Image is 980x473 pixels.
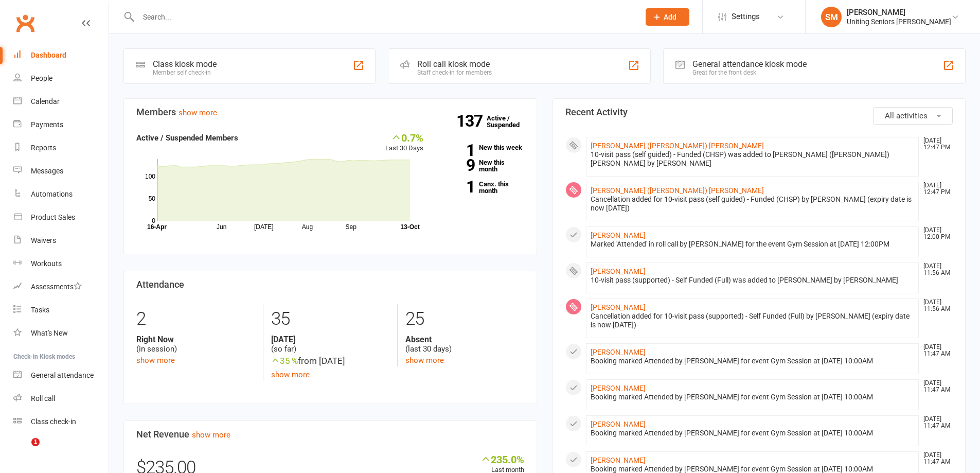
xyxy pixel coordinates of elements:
[439,179,475,195] strong: 1
[439,181,524,194] a: 1Canx. this month
[10,438,35,463] iframe: Intercom live chat
[885,111,928,120] span: All activities
[13,67,109,90] a: People
[918,344,952,357] time: [DATE] 11:47 AM
[591,186,764,195] a: [PERSON_NAME] ([PERSON_NAME]) [PERSON_NAME]
[192,430,230,440] a: show more
[153,69,217,76] div: Member self check-in
[487,107,532,136] a: 137Active / Suspended
[135,10,632,24] input: Search...
[591,267,646,275] a: [PERSON_NAME]
[591,357,915,365] div: Booking marked Attended by [PERSON_NAME] for event Gym Session at [DATE] 10:00AM
[136,356,175,365] a: show more
[405,335,524,354] div: (last 30 days)
[480,453,524,465] div: 235.0%
[136,304,255,335] div: 2
[271,304,389,335] div: 35
[847,8,951,17] div: [PERSON_NAME]
[31,190,73,198] div: Automations
[405,335,524,344] strong: Absent
[732,5,760,28] span: Settings
[31,371,94,379] div: General attendance
[847,17,951,26] div: Uniting Seniors [PERSON_NAME]
[31,213,75,221] div: Product Sales
[153,59,217,69] div: Class kiosk mode
[136,335,255,354] div: (in session)
[31,167,63,175] div: Messages
[31,417,76,426] div: Class check-in
[31,120,63,129] div: Payments
[591,312,915,329] div: Cancellation added for 10-visit pass (supported) - Self Funded (Full) by [PERSON_NAME] (expiry da...
[692,69,807,76] div: Great for the front desk
[31,74,52,82] div: People
[385,132,423,143] div: 0.7%
[13,387,109,410] a: Roll call
[918,299,952,312] time: [DATE] 11:56 AM
[821,7,842,27] div: SM
[591,393,915,401] div: Booking marked Attended by [PERSON_NAME] for event Gym Session at [DATE] 10:00AM
[385,132,423,154] div: Last 30 Days
[13,299,109,322] a: Tasks
[31,283,82,291] div: Assessments
[31,438,40,446] span: 1
[271,356,298,366] span: 35 %
[13,252,109,275] a: Workouts
[271,335,389,344] strong: [DATE]
[591,195,915,213] div: Cancellation added for 10-visit pass (self guided) - Funded (CHSP) by [PERSON_NAME] (expiry date ...
[31,51,66,59] div: Dashboard
[417,69,492,76] div: Staff check-in for members
[31,306,49,314] div: Tasks
[591,429,915,437] div: Booking marked Attended by [PERSON_NAME] for event Gym Session at [DATE] 10:00AM
[136,133,238,143] strong: Active / Suspended Members
[918,137,952,151] time: [DATE] 12:47 PM
[13,160,109,183] a: Messages
[13,206,109,229] a: Product Sales
[13,322,109,345] a: What's New
[591,150,915,168] div: 10-visit pass (self guided) - Funded (CHSP) was added to [PERSON_NAME] ([PERSON_NAME]) [PERSON_NA...
[591,303,646,311] a: [PERSON_NAME]
[13,410,109,433] a: Class kiosk mode
[439,159,524,172] a: 9New this month
[13,113,109,136] a: Payments
[591,240,915,249] div: Marked 'Attended' in roll call by [PERSON_NAME] for the event Gym Session at [DATE] 12:00PM
[918,182,952,196] time: [DATE] 12:47 PM
[271,354,389,368] div: from [DATE]
[918,263,952,276] time: [DATE] 11:56 AM
[136,335,255,344] strong: Right Now
[918,380,952,393] time: [DATE] 11:47 AM
[31,236,56,244] div: Waivers
[405,304,524,335] div: 25
[13,275,109,299] a: Assessments
[271,370,310,379] a: show more
[456,113,487,129] strong: 137
[692,59,807,69] div: General attendance kiosk mode
[13,136,109,160] a: Reports
[13,364,109,387] a: General attendance kiosk mode
[31,97,60,106] div: Calendar
[136,107,524,117] h3: Members
[591,420,646,428] a: [PERSON_NAME]
[918,452,952,465] time: [DATE] 11:47 AM
[646,8,689,26] button: Add
[12,10,38,36] a: Clubworx
[13,44,109,67] a: Dashboard
[591,384,646,392] a: [PERSON_NAME]
[565,107,953,117] h3: Recent Activity
[405,356,444,365] a: show more
[591,231,646,239] a: [PERSON_NAME]
[31,329,68,337] div: What's New
[591,276,915,285] div: 10-visit pass (supported) - Self Funded (Full) was added to [PERSON_NAME] by [PERSON_NAME]
[13,90,109,113] a: Calendar
[664,13,676,21] span: Add
[439,144,524,151] a: 1New this week
[417,59,492,69] div: Roll call kiosk mode
[13,183,109,206] a: Automations
[918,416,952,429] time: [DATE] 11:47 AM
[136,279,524,290] h3: Attendance
[31,144,56,152] div: Reports
[591,142,764,150] a: [PERSON_NAME] ([PERSON_NAME]) [PERSON_NAME]
[439,143,475,158] strong: 1
[591,348,646,356] a: [PERSON_NAME]
[13,229,109,252] a: Waivers
[31,394,55,402] div: Roll call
